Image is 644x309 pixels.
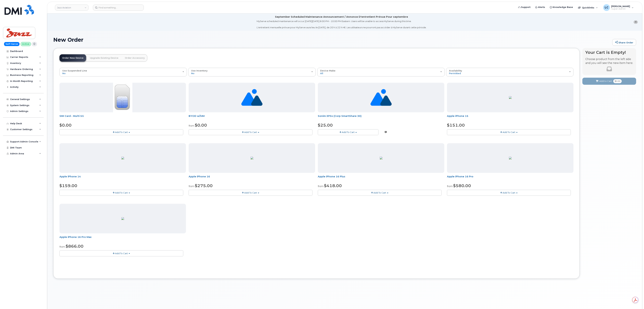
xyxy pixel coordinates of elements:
div: Apple iPhone 14 [59,175,186,182]
h4: Your Cart is Empty! [585,50,633,55]
span: $866.00 [66,244,83,249]
a: BYOD w/SIM [189,114,205,118]
a: Order New Device [59,54,86,62]
div: September Scheduled Maintenance Announcement / Annonce D'entretient Prévue Pour septembre [275,15,408,19]
span: $418.00 [324,183,342,188]
a: SIM Card - Multi 5G [59,114,84,118]
span: Add To Cart [115,252,128,255]
div: Apple iPhone 16 Pro [447,175,573,182]
span: Use Suspended Line [62,69,87,72]
span: Permitted [449,72,461,75]
a: Apple iPhone 14 [59,175,81,178]
button: Add To Cart [189,190,312,196]
span: No [62,72,66,75]
small: from [59,245,65,248]
a: Upgrade Existing Device [87,54,121,62]
span: No [191,72,194,75]
span: All [320,72,323,75]
button: close notification [634,20,638,24]
button: Add To Cart [447,190,571,196]
img: 96FE4D95-2934-46F2-B57A-6FE1B9896579.png [509,96,512,99]
div: SIM Card - Multi 5G [59,114,186,121]
a: Apple iPhone 15 [447,114,468,118]
span: Device Make [320,69,335,72]
img: no_image_found-2caef05468ed5679b831cfe6fc140e25e0c280774317ffc20a367ab7fd17291e.png [241,83,263,112]
span: $0.00 [613,79,622,83]
span: Availability [449,69,462,72]
a: Sonim XP5s (Corp SmartShare 30) [318,114,361,118]
a: Apple iPhone 16 Plus [318,175,345,178]
span: Add To Cart [342,131,355,133]
div: Apple iPhone 16 Plus [318,175,444,182]
span: Add To Cart [115,191,128,194]
button: Add To Cart [59,129,183,135]
span: $25.00 [318,123,333,128]
a: Apple iPhone 16 Pro Max [59,236,92,239]
button: Add To Cart [447,129,571,135]
button: Add To Cart [59,250,183,256]
img: 701041B0-7858-4894-A21F-E352904D2A4C.png [380,157,382,159]
span: Add To Cart [244,131,257,133]
span: $0.00 [195,123,207,128]
img: no_image_found-2caef05468ed5679b831cfe6fc140e25e0c280774317ffc20a367ab7fd17291e.png [370,83,392,112]
span: $159.00 [59,183,77,188]
img: 00D627D4-43E9-49B7-A367-2C99342E128C.jpg [113,83,132,112]
img: 73A59963-EFD8-4598-881B-B96537DCB850.png [121,217,124,220]
div: Apple iPhone 15 [447,114,573,121]
span: Add To Cart [373,191,386,194]
div: BYOD w/SIM [189,114,315,121]
a: Apple iPhone 16 Pro [447,175,473,178]
button: Use Suspended Line No [59,68,187,76]
span: Add To Cart [503,191,515,194]
span: Add To Cart [244,191,257,194]
a: Order Accessory [122,54,147,62]
small: from [189,124,194,127]
div: Sonim XP5s (Corp SmartShare 30) [318,114,444,121]
a: Apple iPhone 16 [189,175,210,178]
button: Add to Cart $0.00 [582,78,636,85]
span: Add to Cart [599,80,612,83]
button: Use Inventory No [188,68,316,76]
div: MyServe scheduled maintenance will occur [DATE][DATE] 8:00 PM - 10:00 PM Eastern. Users will be u... [257,20,426,29]
a: Share Order [612,39,636,46]
button: Add To Cart [59,190,183,196]
h1: New Order [53,37,611,43]
small: from [447,185,453,188]
span: $580.00 [453,183,471,188]
span: $151.00 [447,123,465,128]
small: from [318,185,324,188]
button: Device Make All [317,68,445,76]
img: 1AD8B381-DE28-42E7-8D9B-FF8D21CC6502.png [251,157,253,159]
small: from [189,185,194,188]
button: Add To Cart [318,129,378,135]
span: $0.00 [59,123,72,128]
img: 6598ED92-4C32-42D3-A63C-95DFAC6CCF4E.png [121,157,124,159]
span: Add To Cart [115,131,128,133]
span: $275.00 [195,183,213,188]
span: Add To Cart [503,131,515,133]
div: Apple iPhone 16 [189,175,315,182]
div: Apple iPhone 16 Pro Max [59,235,186,242]
p: Choose product from the left side and you will see the new item here. [585,57,633,65]
img: CF3D4CB1-4C2B-41DB-9064-0F6C383BB129.png [509,157,512,159]
button: Add To Cart [318,190,442,196]
span: Use Inventory [191,69,208,72]
button: Availability Permitted [446,68,573,76]
button: Add To Cart [189,129,312,135]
